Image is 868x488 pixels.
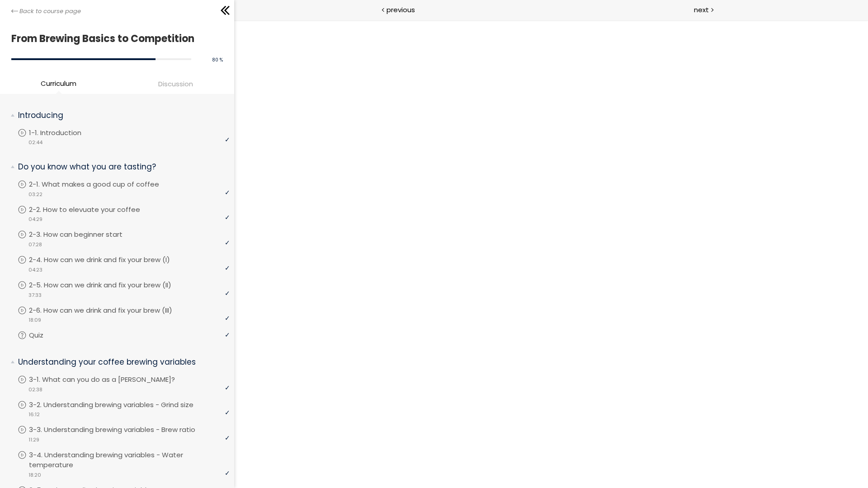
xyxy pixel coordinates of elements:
[28,436,39,444] span: 11:29
[18,161,223,173] p: Do you know what you are tasting?
[28,191,42,198] span: 03:22
[18,357,223,368] p: Understanding your coffee brewing variables
[28,471,41,479] span: 18:20
[28,139,42,146] span: 02:44
[29,255,188,265] p: 2-4. How can we drink and fix your brew (I)
[29,280,189,290] p: 2-5. How can we drink and fix your brew (II)
[28,386,42,394] span: 02:38
[29,330,61,340] p: Quiz
[29,425,213,435] p: 3-3. Understanding brewing variables - Brew ratio
[41,78,76,89] span: Curriculum
[29,305,190,315] p: 2-6. How can we drink and fix your brew (III)
[158,79,193,89] span: Discussion
[29,400,212,410] p: 3-2. Understanding brewing variables - Grind size
[29,450,230,470] p: 3-4. Understanding brewing variables - Water temperature
[29,179,177,189] p: 2-1. What makes a good cup of coffee
[19,7,81,16] span: Back to course page
[28,216,42,223] span: 04:29
[29,205,158,215] p: 2-2. How to elevuate your coffee
[387,5,415,15] span: previous
[29,128,99,138] p: 1-1. Introduction
[212,56,223,63] span: 80 %
[29,375,193,385] p: 3-1. What can you do as a [PERSON_NAME]?
[28,411,40,418] span: 16:12
[28,291,42,299] span: 37:33
[18,110,223,121] p: Introducing
[28,266,42,274] span: 04:23
[28,316,41,324] span: 18:09
[11,7,81,16] a: Back to course page
[29,230,141,239] p: 2-3. How can beginner start
[11,30,218,47] h1: From Brewing Basics to Competition
[694,5,709,15] span: next
[28,241,42,249] span: 07:28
